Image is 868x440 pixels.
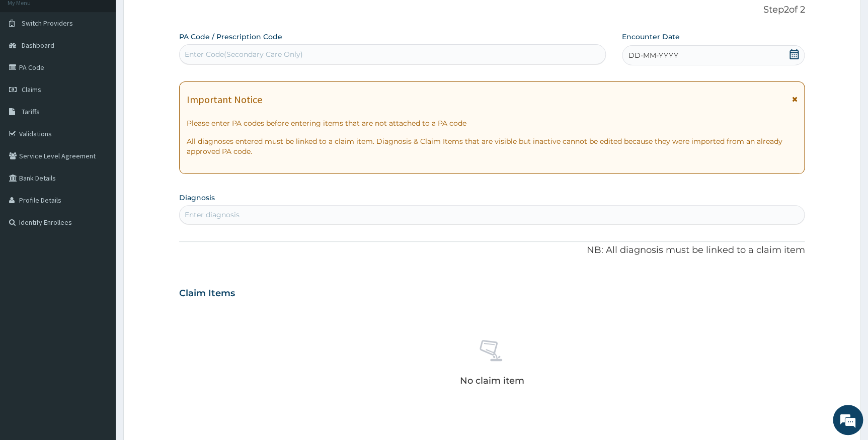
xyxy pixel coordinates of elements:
p: All diagnoses entered must be linked to a claim item. Diagnosis & Claim Items that are visible bu... [187,136,798,156]
span: We're online! [58,127,139,228]
span: Dashboard [22,41,54,50]
div: Enter Code(Secondary Care Only) [185,49,303,59]
label: Encounter Date [622,32,680,42]
div: Chat with us now [52,56,169,69]
label: PA Code / Prescription Code [179,32,282,42]
p: Step 2 of 2 [179,5,805,16]
h1: Important Notice [187,94,262,105]
img: d_794563401_company_1708531726252_794563401 [19,50,41,75]
h3: Claim Items [179,288,235,299]
span: Tariffs [22,107,40,116]
div: Enter diagnosis [185,210,240,220]
span: Switch Providers [22,19,73,28]
div: Minimize live chat window [165,5,189,29]
textarea: Type your message and hit 'Enter' [5,275,192,310]
span: Claims [22,85,41,94]
label: Diagnosis [179,193,215,203]
p: Please enter PA codes before entering items that are not attached to a PA code [187,118,798,128]
p: NB: All diagnosis must be linked to a claim item [179,244,805,257]
span: DD-MM-YYYY [628,50,678,60]
p: No claim item [459,376,524,386]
